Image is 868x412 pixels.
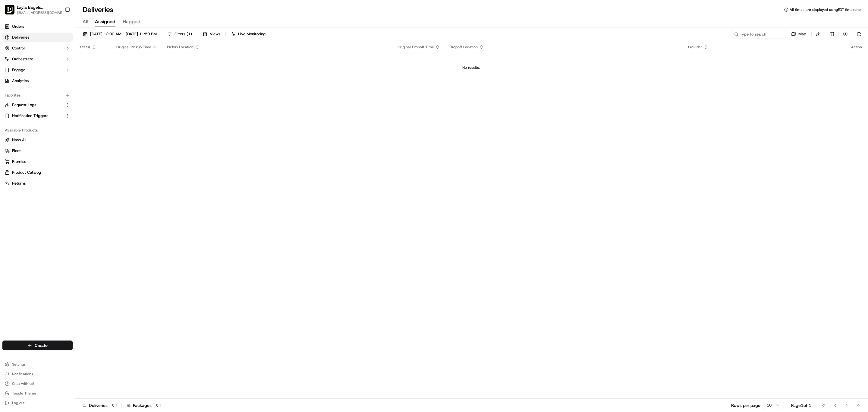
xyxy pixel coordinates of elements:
[2,90,73,100] div: Favorites
[788,30,809,38] button: Map
[127,402,161,408] div: Packages
[17,4,61,10] button: Layla Bagels ([GEOGRAPHIC_DATA])
[790,7,861,12] span: All times are displayed using EDT timezone
[12,148,21,154] span: Fleet
[2,341,73,350] button: Create
[851,45,862,49] div: Action
[12,102,36,108] span: Request Logs
[12,56,33,62] span: Orchestrate
[2,54,73,64] button: Orchestrate
[2,179,73,188] button: Returns
[2,125,73,135] div: Available Products
[35,342,48,348] span: Create
[2,22,73,31] a: Orders
[110,403,117,408] div: 0
[12,170,41,175] span: Product Catalog
[2,157,73,166] button: Promise
[116,45,151,49] span: Original Pickup Time
[5,137,70,143] a: Nash AI
[154,403,161,408] div: 0
[17,10,68,15] button: [EMAIL_ADDRESS][DOMAIN_NAME]
[90,31,157,37] span: [DATE] 12:00 AM - [DATE] 11:59 PM
[238,31,266,37] span: Live Monitoring
[228,30,268,38] button: Live Monitoring
[200,30,223,38] button: Views
[12,137,26,143] span: Nash AI
[2,43,73,53] button: Control
[791,402,811,408] div: Page 1 of 1
[95,18,115,25] span: Assigned
[123,18,140,25] span: Flagged
[2,389,73,398] button: Toggle Theme
[12,381,34,386] span: Chat with us!
[12,159,26,164] span: Promise
[12,35,29,40] span: Deliveries
[2,2,62,17] button: Layla Bagels (Ocean Park)Layla Bagels ([GEOGRAPHIC_DATA])[EMAIL_ADDRESS][DOMAIN_NAME]
[2,399,73,407] button: Log out
[732,30,786,38] input: Type to search
[12,401,24,405] span: Log out
[12,113,48,119] span: Notification Triggers
[2,135,73,145] button: Nash AI
[12,362,26,367] span: Settings
[83,18,88,25] span: All
[80,30,159,38] button: [DATE] 12:00 AM - [DATE] 11:59 PM
[5,159,70,164] a: Promise
[5,5,14,14] img: Layla Bagels (Ocean Park)
[12,67,25,73] span: Engage
[167,45,193,49] span: Pickup Location
[210,31,220,37] span: Views
[12,46,25,51] span: Control
[2,111,73,121] button: Notification Triggers
[2,33,73,42] a: Deliveries
[80,45,90,49] span: Status
[2,370,73,378] button: Notifications
[165,30,195,38] button: Filters(1)
[12,391,36,396] span: Toggle Theme
[78,65,864,70] div: No results.
[5,102,63,108] a: Request Logs
[5,148,70,154] a: Fleet
[2,379,73,388] button: Chat with us!
[2,100,73,110] button: Request Logs
[187,31,192,37] span: ( 1 )
[450,45,478,49] span: Dropoff Location
[12,181,26,186] span: Returns
[12,78,29,84] span: Analytics
[2,360,73,369] button: Settings
[175,31,192,37] span: Filters
[688,45,702,49] span: Provider
[5,113,63,119] a: Notification Triggers
[2,146,73,156] button: Fleet
[731,402,760,408] p: Rows per page
[2,65,73,75] button: Engage
[855,30,863,38] button: Refresh
[5,170,70,175] a: Product Catalog
[798,31,806,37] span: Map
[12,24,24,29] span: Orders
[12,372,33,376] span: Notifications
[83,5,113,14] h1: Deliveries
[2,168,73,177] button: Product Catalog
[2,76,73,86] a: Analytics
[398,45,434,49] span: Original Dropoff Time
[83,402,117,408] div: Deliveries
[5,181,70,186] a: Returns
